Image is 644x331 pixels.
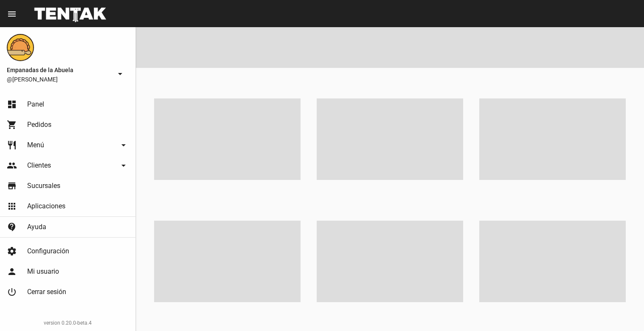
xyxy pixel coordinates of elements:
[118,160,129,171] mat-icon: arrow_drop_down
[7,266,17,277] mat-icon: person
[27,288,66,296] span: Cerrar sesión
[7,181,17,191] mat-icon: store
[27,141,44,149] span: Menú
[7,75,112,84] span: @[PERSON_NAME]
[118,140,129,150] mat-icon: arrow_drop_down
[27,247,69,255] span: Configuración
[7,160,17,171] mat-icon: people
[27,202,65,210] span: Aplicaciones
[7,222,17,232] mat-icon: contact_support
[27,267,59,276] span: Mi usuario
[7,201,17,211] mat-icon: apps
[7,140,17,150] mat-icon: restaurant
[27,121,51,129] span: Pedidos
[27,100,44,109] span: Panel
[7,120,17,130] mat-icon: shopping_cart
[7,9,17,19] mat-icon: menu
[27,182,60,190] span: Sucursales
[7,34,34,61] img: f0136945-ed32-4f7c-91e3-a375bc4bb2c5.png
[7,319,129,327] div: version 0.20.0-beta.4
[7,99,17,109] mat-icon: dashboard
[7,65,112,75] span: Empanadas de la Abuela
[115,69,125,79] mat-icon: arrow_drop_down
[27,223,46,231] span: Ayuda
[27,161,51,170] span: Clientes
[7,246,17,256] mat-icon: settings
[7,287,17,297] mat-icon: power_settings_new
